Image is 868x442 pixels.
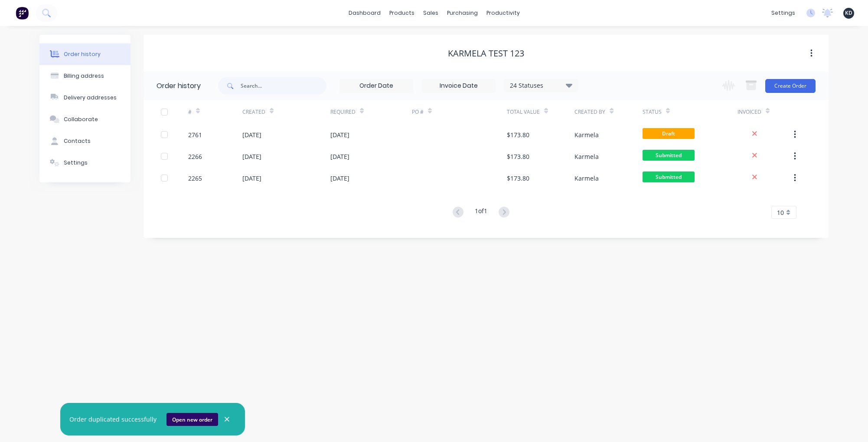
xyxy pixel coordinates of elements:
input: Invoice Date [422,79,495,92]
button: Contacts [39,130,131,152]
div: 2266 [188,152,202,161]
div: 2265 [188,174,202,183]
div: Collaborate [64,115,98,123]
div: Order history [64,50,101,58]
div: Required [330,100,412,124]
div: 2761 [188,130,202,139]
div: $173.80 [507,130,529,139]
div: Delivery addresses [64,94,117,102]
div: # [188,108,192,116]
a: dashboard [344,7,385,20]
div: Required [330,108,356,116]
div: Karmela Test 123 [448,48,524,59]
button: Billing address [39,65,131,87]
div: Status [643,108,662,116]
span: 10 [777,208,784,217]
div: Created [242,100,330,124]
div: PO # [412,108,424,116]
div: Invoiced [737,100,792,124]
input: Search... [241,77,326,95]
div: Contacts [64,137,91,145]
span: Submitted [643,150,695,161]
div: [DATE] [242,152,261,161]
input: Order Date [340,79,413,92]
div: [DATE] [242,174,261,183]
button: Delivery addresses [39,87,131,109]
div: products [385,7,419,20]
div: Total Value [507,108,540,116]
button: Order history [39,43,131,65]
div: Order history [157,81,201,91]
div: Created By [574,108,605,116]
div: Status [643,100,737,124]
div: 24 Statuses [505,81,578,90]
div: Invoiced [737,108,761,116]
div: Karmela [574,130,599,139]
div: Karmela [574,174,599,183]
div: settings [767,7,799,20]
div: Settings [64,159,88,167]
div: 1 of 1 [475,206,487,219]
div: Karmela [574,152,599,161]
div: # [188,100,242,124]
div: $173.80 [507,152,529,161]
span: Draft [643,128,695,139]
button: Create Order [765,79,816,93]
img: Factory [16,7,29,20]
button: Collaborate [39,109,131,130]
div: Order duplicated successfully [69,415,157,424]
button: Open new order [166,413,218,426]
div: [DATE] [242,130,261,139]
div: [DATE] [330,174,349,183]
div: [DATE] [330,152,349,161]
div: productivity [482,7,524,20]
div: purchasing [443,7,482,20]
span: KD [845,9,852,17]
div: $173.80 [507,174,529,183]
button: Settings [39,152,131,174]
div: Total Value [507,100,574,124]
div: Created [242,108,265,116]
div: Billing address [64,72,104,80]
div: sales [419,7,443,20]
div: [DATE] [330,130,349,139]
div: PO # [412,100,507,124]
div: Created By [574,100,642,124]
span: Submitted [643,172,695,182]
